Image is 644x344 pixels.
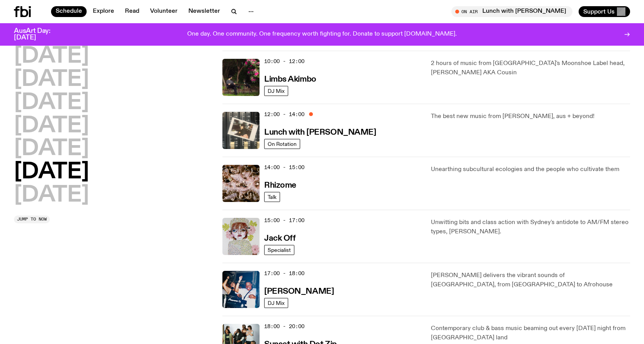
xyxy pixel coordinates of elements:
a: Explore [88,6,119,17]
a: Read [120,6,144,17]
p: Unwitting bits and class action with Sydney's antidote to AM/FM stereo types, [PERSON_NAME]. [431,218,630,236]
span: Jump to now [17,217,47,221]
button: [DATE] [14,115,89,137]
span: Specialist [268,247,291,253]
button: [DATE] [14,92,89,114]
img: Jackson sits at an outdoor table, legs crossed and gazing at a black and brown dog also sitting a... [222,59,260,96]
a: Lunch with [PERSON_NAME] [264,127,376,137]
span: 10:00 - 12:00 [264,58,304,65]
span: On Rotation [268,141,297,147]
p: 2 hours of music from [GEOGRAPHIC_DATA]'s Moonshoe Label head, [PERSON_NAME] AKA Cousin [431,59,630,77]
button: [DATE] [14,138,89,160]
button: [DATE] [14,69,89,91]
h3: Lunch with [PERSON_NAME] [264,128,376,137]
span: 12:00 - 14:00 [264,111,304,118]
img: A close up picture of a bunch of ginger roots. Yellow squiggles with arrows, hearts and dots are ... [222,165,260,202]
a: Newsletter [184,6,225,17]
span: 15:00 - 17:00 [264,217,304,224]
a: On Rotation [264,139,300,149]
p: One day. One community. One frequency worth fighting for. Donate to support [DOMAIN_NAME]. [187,31,457,38]
button: Jump to now [14,216,50,223]
h3: Rhizome [264,181,296,190]
button: [DATE] [14,46,89,67]
img: a dotty lady cuddling her cat amongst flowers [222,218,260,255]
p: [PERSON_NAME] delivers the vibrant sounds of [GEOGRAPHIC_DATA], from [GEOGRAPHIC_DATA] to Afrohouse [431,271,630,289]
button: [DATE] [14,185,89,206]
a: Jack Off [264,233,296,243]
p: The best new music from [PERSON_NAME], aus + beyond! [431,112,630,121]
button: Support Us [579,6,630,17]
h3: Jack Off [264,234,296,243]
p: Contemporary club & bass music beaming out every [DATE] night from [GEOGRAPHIC_DATA] land [431,324,630,342]
a: DJ Mix [264,86,288,96]
span: 14:00 - 15:00 [264,164,304,171]
img: A polaroid of Ella Avni in the studio on top of the mixer which is also located in the studio. [222,112,260,149]
a: DJ Mix [264,298,288,308]
h3: AusArt Day: [DATE] [14,28,63,41]
span: Talk [268,194,277,200]
button: [DATE] [14,161,89,183]
a: Rhizome [264,180,296,190]
a: Specialist [264,245,294,255]
a: Limbs Akimbo [264,74,316,84]
span: Support Us [583,8,615,15]
span: DJ Mix [268,88,285,94]
span: DJ Mix [268,300,285,306]
button: On AirLunch with [PERSON_NAME] [451,6,572,17]
h3: [PERSON_NAME] [264,288,334,296]
a: Schedule [51,6,87,17]
span: 17:00 - 18:00 [264,270,304,277]
p: Unearthing subcultural ecologies and the people who cultivate them [431,165,630,174]
a: Volunteer [145,6,182,17]
a: [PERSON_NAME] [264,286,334,296]
a: Talk [264,192,280,202]
h3: Limbs Akimbo [264,75,316,84]
span: 18:00 - 20:00 [264,323,304,330]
